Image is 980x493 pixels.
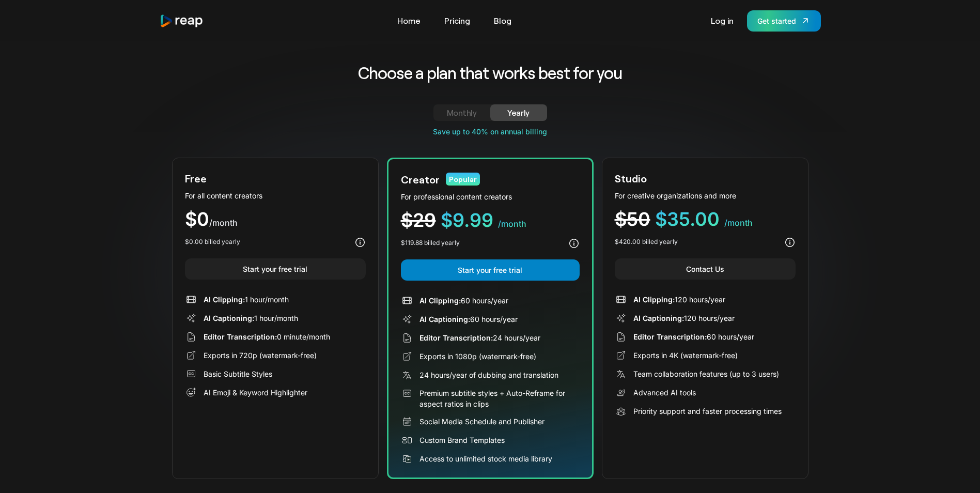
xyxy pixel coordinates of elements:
div: AI Emoji & Keyword Highlighter [204,387,307,398]
a: Get started [747,10,821,32]
span: Editor Transcription: [204,332,277,341]
a: Start your free trial [185,258,366,280]
div: Advanced AI tools [633,387,696,398]
div: Get started [757,16,796,26]
div: 120 hours/year [633,294,725,305]
div: Custom Brand Templates [419,435,505,445]
span: AI Captioning: [204,314,254,322]
div: 1 hour/month [204,294,289,305]
div: Social Media Schedule and Publisher [419,416,545,427]
div: Save up to 40% on annual billing [172,126,808,137]
img: reap logo [160,14,204,28]
a: home [160,14,204,28]
span: $9.99 [441,209,493,232]
h2: Choose a plan that works best for you [277,62,703,84]
span: AI Captioning: [633,314,684,322]
span: Editor Transcription: [633,332,707,341]
span: Editor Transcription: [419,333,493,342]
div: 1 hour/month [204,313,298,323]
div: $420.00 billed yearly [615,237,678,246]
div: Priority support and faster processing times [633,406,782,417]
a: Start your free trial [401,259,580,281]
div: Popular [446,173,480,186]
a: Pricing [439,12,475,29]
div: 60 hours/year [633,331,754,342]
div: 60 hours/year [419,295,508,306]
div: Premium subtitle styles + Auto-Reframe for aspect ratios in clips [419,388,580,409]
span: AI Clipping: [419,296,461,305]
a: Log in [706,12,739,29]
div: Studio [615,171,647,186]
div: Free [185,171,207,186]
span: AI Clipping: [633,295,675,304]
div: Exports in 720p (watermark-free) [204,350,317,361]
span: /month [209,218,238,228]
span: /month [724,218,753,228]
div: For all content creators [185,190,366,201]
span: $29 [401,209,436,232]
div: 24 hours/year of dubbing and translation [419,369,558,380]
div: $0 [185,210,366,229]
div: Monthly [446,106,478,119]
span: AI Clipping: [204,295,245,304]
div: Team collaboration features (up to 3 users) [633,368,779,379]
div: For professional content creators [401,191,580,202]
div: Yearly [503,106,535,119]
div: $0.00 billed yearly [185,237,240,246]
div: 24 hours/year [419,332,540,343]
div: $119.88 billed yearly [401,238,460,248]
div: Exports in 1080p (watermark-free) [419,351,536,362]
div: 120 hours/year [633,313,735,323]
div: Exports in 4K (watermark-free) [633,350,738,361]
div: Basic Subtitle Styles [204,368,272,379]
span: AI Captioning: [419,315,470,323]
div: 0 minute/month [204,331,330,342]
span: $50 [615,208,650,230]
a: Contact Us [615,258,796,280]
a: Blog [489,12,517,29]
div: Access to unlimited stock media library [419,453,552,464]
span: $35.00 [655,208,720,230]
div: Creator [401,172,440,187]
div: 60 hours/year [419,314,518,325]
div: For creative organizations and more [615,190,796,201]
span: /month [498,219,526,229]
a: Home [392,12,426,29]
